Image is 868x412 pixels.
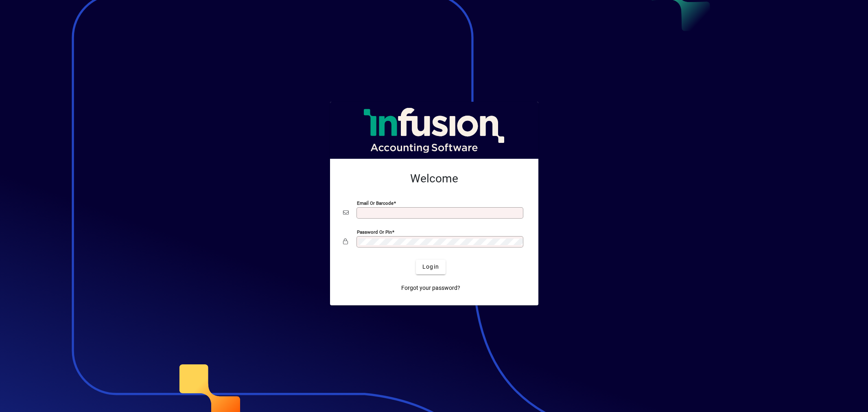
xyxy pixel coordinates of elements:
[357,229,392,234] mat-label: Password or Pin
[343,172,525,186] h2: Welcome
[416,260,446,274] button: Login
[401,284,460,292] span: Forgot your password?
[422,263,439,271] span: Login
[398,281,464,296] a: Forgot your password?
[357,200,394,206] mat-label: Email or Barcode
